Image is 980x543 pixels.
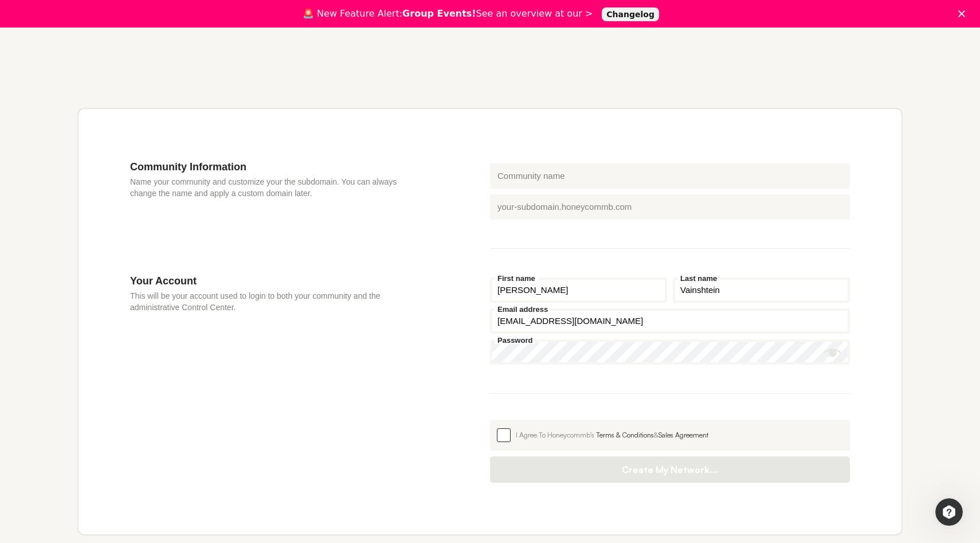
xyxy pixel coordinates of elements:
[495,275,538,282] label: First name
[490,308,850,334] input: Email address
[501,464,838,475] span: Create My Network...
[495,306,551,313] label: Email address
[402,8,476,19] b: Group Events!
[490,278,667,303] input: First name
[658,431,708,439] a: Sales Agreement
[677,275,720,282] label: Last name
[516,65,851,73] p: Honeycommb: Getting started and what you get in 49 seconds
[596,431,654,439] a: Terms & Conditions
[303,8,593,19] div: 🚨 New Feature Alert: See an overview at our >
[490,163,850,189] input: Community name
[516,430,843,440] div: I Agree To Honeycommb's &
[130,290,421,313] p: This will be your account used to login to both your community and the administrative Control Cen...
[490,194,850,220] input: your-subdomain.honeycommb.com
[495,337,535,344] label: Password
[130,275,421,287] h3: Your Account
[490,456,850,483] button: Create My Network...
[673,278,850,303] input: Last name
[130,176,421,199] p: Name your community and customize your the subdomain. You can always change the name and apply a ...
[958,10,970,17] div: Close
[602,7,659,21] a: Changelog
[824,344,841,361] button: Show password
[130,161,421,173] h3: Community Information
[935,498,963,526] iframe: Intercom live chat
